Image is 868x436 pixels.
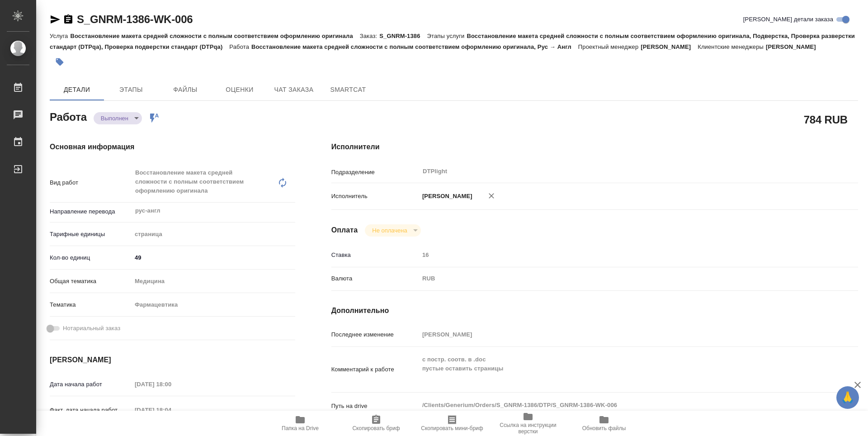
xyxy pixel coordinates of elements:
input: Пустое поле [419,248,814,261]
input: Пустое поле [132,403,211,417]
button: Скопировать мини-бриф [414,411,490,436]
h2: Работа [50,108,87,124]
div: Выполнен [365,224,420,237]
span: Оценки [218,84,261,95]
p: Вид работ [50,178,132,187]
p: Последнее изменение [331,330,419,339]
p: Факт. дата начала работ [50,406,132,415]
button: Папка на Drive [262,411,338,436]
span: Нотариальный заказ [63,324,120,333]
p: Подразделение [331,168,419,177]
button: Скопировать ссылку [63,14,74,25]
p: Направление перевода [50,207,132,216]
h4: Основная информация [50,142,295,152]
p: [PERSON_NAME] [641,43,698,50]
div: страница [132,227,295,242]
div: Фармацевтика [132,297,295,313]
span: Файлы [164,84,207,95]
p: S_GNRM-1386 [379,33,427,39]
p: Исполнитель [331,192,419,201]
span: SmartCat [326,84,370,95]
p: Услуга [50,33,70,39]
button: Скопировать бриф [338,411,414,436]
h2: 784 RUB [804,112,848,127]
p: Общая тематика [50,277,132,286]
textarea: с постр. соотв. в .doc пустые оставить страницы [419,352,814,385]
p: Заказ: [360,33,379,39]
p: [PERSON_NAME] [766,43,823,50]
input: Пустое поле [132,378,211,391]
p: Валюта [331,274,419,283]
button: Скопировать ссылку для ЯМессенджера [50,14,61,25]
p: Ставка [331,251,419,260]
p: Комментарий к работе [331,365,419,374]
p: Тематика [50,300,132,309]
button: Добавить тэг [50,52,70,72]
h4: Дополнительно [331,305,858,316]
div: Медицина [132,274,295,289]
button: Обновить файлы [566,411,642,436]
h4: Исполнители [331,142,858,152]
p: Дата начала работ [50,380,132,389]
p: Тарифные единицы [50,230,132,239]
span: Скопировать бриф [352,425,400,431]
p: Работа [229,43,251,50]
span: 🙏 [840,388,855,407]
span: Папка на Drive [282,425,319,431]
p: Восстановление макета средней сложности с полным соответствием оформлению оригинала, Рус → Англ [251,43,578,50]
div: RUB [419,271,814,286]
p: Проектный менеджер [578,43,641,50]
span: Чат заказа [272,84,316,95]
span: [PERSON_NAME] детали заказа [743,15,833,24]
h4: Оплата [331,225,358,236]
button: Выполнен [98,114,131,122]
p: Этапы услуги [427,33,467,39]
a: S_GNRM-1386-WK-006 [77,13,193,25]
span: Обновить файлы [582,425,626,431]
button: 🙏 [836,386,859,409]
textarea: /Clients/Generium/Orders/S_GNRM-1386/DTP/S_GNRM-1386-WK-006 [419,398,814,413]
button: Ссылка на инструкции верстки [490,411,566,436]
span: Ссылка на инструкции верстки [495,422,561,435]
div: Выполнен [94,112,142,124]
button: Удалить исполнителя [481,186,501,206]
input: ✎ Введи что-нибудь [132,251,295,264]
input: Пустое поле [419,328,814,341]
span: Скопировать мини-бриф [421,425,483,431]
button: Не оплачена [369,227,410,234]
p: Клиентские менеджеры [698,43,766,50]
p: Кол-во единиц [50,253,132,262]
span: Этапы [109,84,153,95]
p: Путь на drive [331,402,419,411]
p: Восстановление макета средней сложности с полным соответствием оформлению оригинала [70,33,359,39]
span: Детали [55,84,99,95]
p: [PERSON_NAME] [419,192,472,201]
h4: [PERSON_NAME] [50,355,295,365]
